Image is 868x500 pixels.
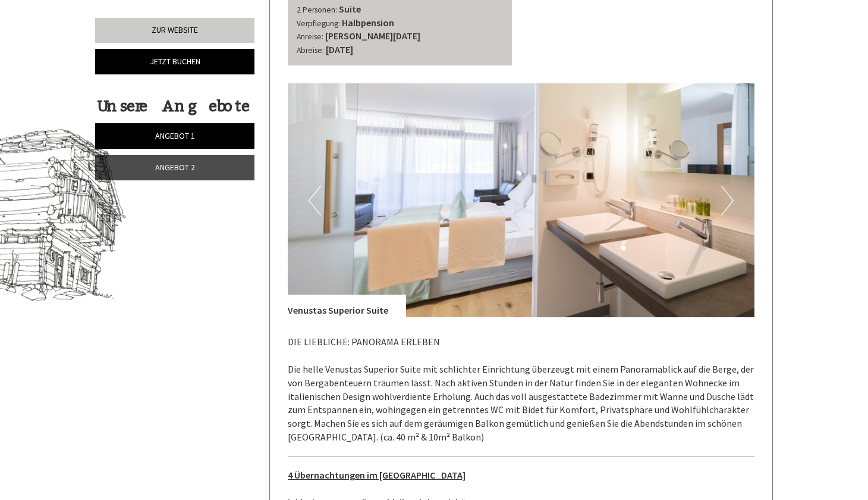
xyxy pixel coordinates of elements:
b: [DATE] [326,43,353,55]
button: Previous [309,186,321,215]
b: Suite [339,3,361,15]
div: Venustas Superior Suite [288,295,406,317]
span: Angebot 2 [155,162,195,173]
p: DIE LIEBLICHE: PANORAMA ERLEBEN Die helle Venustas Superior Suite mit schlichter Einrichtung über... [288,335,755,444]
b: Halbpension [342,17,394,29]
button: Next [721,186,734,215]
img: image [288,83,755,317]
small: 2 Personen: [297,5,337,15]
small: Anreise: [297,32,323,42]
div: Unsere Angebote [95,95,251,117]
u: 4 Übernachtungen im [GEOGRAPHIC_DATA] [288,469,466,481]
small: Verpflegung: [297,18,340,29]
b: [PERSON_NAME][DATE] [325,30,420,42]
span: Angebot 1 [155,130,195,141]
a: Jetzt buchen [95,49,254,74]
small: Abreise: [297,45,324,55]
a: Zur Website [95,18,254,43]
